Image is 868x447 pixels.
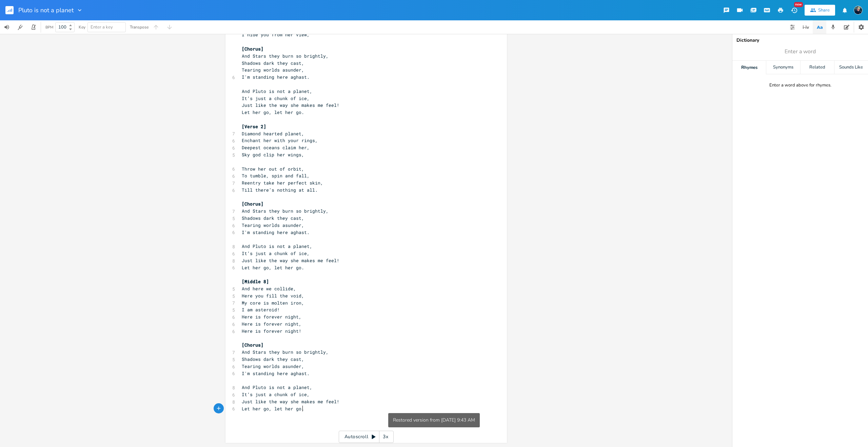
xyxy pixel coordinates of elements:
[242,265,304,271] span: Let her go, let her go.
[379,431,392,443] div: 3x
[242,229,310,235] span: I'm standing here aghast.
[242,144,310,151] span: Deepest oceans claim her,
[242,173,310,179] span: To tumble, spin and fall,
[242,349,329,355] span: And Stars they burn so brightly,
[242,307,280,313] span: I am asteroid!
[242,109,304,115] span: Let her go, let her go.
[242,321,301,327] span: Here is forever night,
[242,95,310,101] span: It’s just a chunk of ice,
[794,2,803,7] div: New
[242,257,339,264] span: Just like the way she makes me feel!
[242,328,301,334] span: Here is forever night!
[242,60,307,66] span: Shadows dark they cast,
[242,300,304,306] span: My core is molten iron,
[242,286,296,292] span: And here we collide,
[736,38,864,43] div: Dictionary
[242,215,307,221] span: Shadows dark they cast,
[242,391,310,397] span: It’s just a chunk of ice,
[242,180,323,186] span: Reentry take her perfect skin,
[242,166,304,172] span: Throw her out of orbit,
[787,4,801,16] button: New
[242,137,318,143] span: Enchant her with your rings,
[242,88,312,94] span: And Pluto is not a planet,
[785,48,816,56] span: Enter a word
[801,61,834,74] div: Related
[242,250,310,256] span: It’s just a chunk of ice,
[339,431,394,443] div: Autoscroll
[242,314,301,320] span: Here is forever night,
[766,61,800,74] div: Synonyms
[242,208,329,214] span: And Stars they burn so brightly,
[242,102,339,108] span: Just like the way she makes me feel!
[45,25,53,29] div: BPM
[79,25,85,29] div: Key
[242,32,310,38] span: I hide you from her view,
[242,123,266,130] span: [Verse 2]
[818,7,830,13] div: Share
[242,278,269,285] span: [Middle 8]
[242,46,263,52] span: [Chorus]
[242,370,310,376] span: I'm standing here aghast.
[834,61,868,74] div: Sounds Like
[242,406,304,412] span: Let her go, let her go.
[18,7,74,13] span: Pluto is not a planet
[91,24,113,30] span: Enter a key
[242,53,329,59] span: And Stars they burn so brightly,
[242,67,304,73] span: Tearing worlds asunder,
[242,384,312,390] span: And Pluto is not a planet,
[242,363,304,369] span: Tearing worlds asunder,
[242,342,263,348] span: [Chorus]
[242,399,339,405] span: Just like the way she makes me feel!
[242,74,310,80] span: I'm standing here aghast.
[242,152,304,158] span: Sky god clip her wings,
[242,356,307,362] span: Shadows dark they cast,
[732,61,766,74] div: Rhymes
[242,201,263,207] span: [Chorus]
[242,187,318,193] span: Till there’s nothing at all.
[242,293,304,299] span: Here you fill the void,
[242,222,304,228] span: Tearing worlds asunder,
[130,25,149,29] div: Transpose
[854,6,863,15] img: Stew Dean
[769,82,831,88] div: Enter a word above for rhymes.
[242,243,312,249] span: And Pluto is not a planet,
[805,5,835,16] button: Share
[242,131,304,137] span: Diamond hearted planet,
